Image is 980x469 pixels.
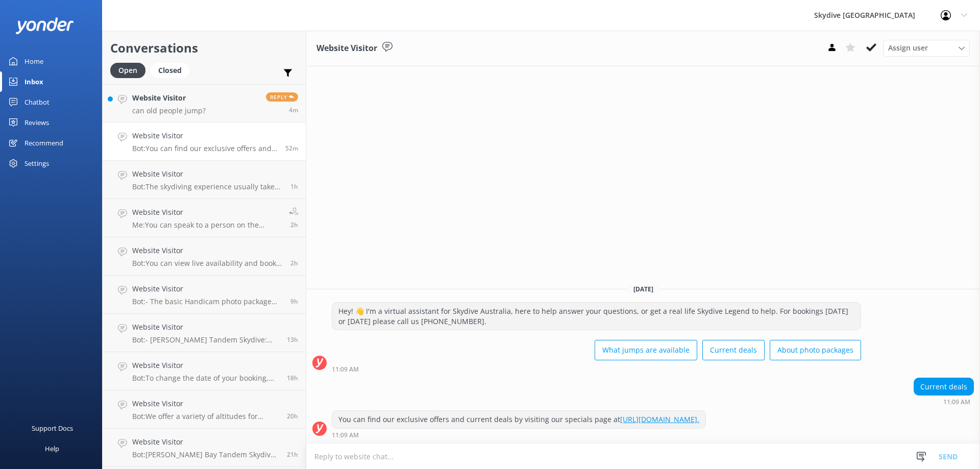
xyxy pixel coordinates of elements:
a: Closed [151,64,194,76]
div: Recommend [24,133,63,153]
h4: Website Visitor [132,283,283,294]
div: Current deals [914,378,973,396]
span: Sep 11 2025 09:15am (UTC +10:00) Australia/Brisbane [290,220,298,229]
span: Sep 10 2025 10:23pm (UTC +10:00) Australia/Brisbane [287,335,298,344]
span: Sep 11 2025 11:57am (UTC +10:00) Australia/Brisbane [289,106,298,114]
a: [URL][DOMAIN_NAME]. [620,414,699,424]
span: Sep 11 2025 11:09am (UTC +10:00) Australia/Brisbane [285,144,298,153]
div: Chatbot [24,92,50,112]
h4: Website Visitor [132,360,279,371]
h4: Website Visitor [132,398,279,409]
a: Website VisitorBot:You can find our exclusive offers and current deals by visiting our specials p... [103,122,306,161]
h4: Website Visitor [132,168,283,180]
a: Website VisitorBot:The skydiving experience usually takes a couple of hours, but it's recommended... [103,161,306,199]
div: Closed [151,63,189,78]
span: Sep 10 2025 02:16pm (UTC +10:00) Australia/Brisbane [287,450,298,459]
a: Website VisitorBot:- [PERSON_NAME] Tandem Skydive: Experience a 60-second freefall towards the Ne... [103,314,306,352]
div: Reviews [24,112,49,133]
div: Open [110,63,145,78]
div: Assign User [883,40,970,56]
p: Bot: You can view live availability and book your [GEOGRAPHIC_DATA] Tandem Skydive online at [URL... [132,259,283,268]
span: Sep 11 2025 10:29am (UTC +10:00) Australia/Brisbane [290,182,298,191]
p: can old people jump? [132,106,206,115]
p: Bot: - [PERSON_NAME] Tandem Skydive: Experience a 60-second freefall towards the New South Wales ... [132,335,279,344]
div: You can find our exclusive offers and current deals by visiting our specials page at [332,411,705,428]
h4: Website Visitor [132,436,279,448]
p: Me: You can speak to a person on the Skydive Australia team by calling [PHONE_NUMBER] [132,220,281,230]
p: Bot: The skydiving experience usually takes a couple of hours, but it's recommended to set aside ... [132,182,283,191]
span: Sep 11 2025 09:04am (UTC +10:00) Australia/Brisbane [290,259,298,267]
h2: Conversations [110,38,298,58]
div: Support Docs [32,418,73,438]
a: Website VisitorBot:- The basic Handicam photo package costs $129 per person and includes photos o... [103,276,306,314]
span: Reply [266,92,298,102]
a: Website VisitorBot:You can view live availability and book your [GEOGRAPHIC_DATA] Tandem Skydive ... [103,237,306,276]
p: Bot: We offer a variety of altitudes for skydiving, with all dropzones providing jumps up to 15,0... [132,412,279,421]
strong: 11:09 AM [332,432,359,438]
p: Bot: You can find our exclusive offers and current deals by visiting our specials page at [URL][D... [132,144,278,153]
div: Settings [24,153,49,174]
a: Website Visitorcan old people jump?Reply4m [103,84,306,122]
h4: Website Visitor [132,245,283,256]
span: Sep 10 2025 03:59pm (UTC +10:00) Australia/Brisbane [287,412,298,421]
a: Website VisitorMe:You can speak to a person on the Skydive Australia team by calling [PHONE_NUMBE... [103,199,306,237]
button: What jumps are available [595,340,697,360]
div: Sep 11 2025 11:09am (UTC +10:00) Australia/Brisbane [332,431,706,438]
p: Bot: - The basic Handicam photo package costs $129 per person and includes photos of your entire ... [132,297,283,306]
span: Sep 11 2025 02:07am (UTC +10:00) Australia/Brisbane [290,297,298,306]
button: Current deals [702,340,765,360]
div: Inbox [24,71,43,92]
div: Sep 11 2025 11:09am (UTC +10:00) Australia/Brisbane [914,398,974,405]
h3: Website Visitor [316,42,377,55]
h4: Website Visitor [132,322,279,333]
span: Assign user [888,42,928,54]
a: Website VisitorBot:To change the date of your booking, you need to provide 24 hours notice. You c... [103,352,306,390]
img: yonder-white-logo.png [15,17,74,34]
a: Website VisitorBot:[PERSON_NAME] Bay Tandem Skydive offers free pick-ups from popular local spots... [103,429,306,467]
strong: 11:09 AM [943,399,970,405]
a: Open [110,64,151,76]
p: Bot: [PERSON_NAME] Bay Tandem Skydive offers free pick-ups from popular local spots in and around... [132,450,279,459]
button: About photo packages [770,340,861,360]
p: Bot: To change the date of your booking, you need to provide 24 hours notice. You can call us on ... [132,374,279,383]
span: [DATE] [627,285,659,293]
h4: Website Visitor [132,130,278,141]
div: Sep 11 2025 11:09am (UTC +10:00) Australia/Brisbane [332,365,861,373]
span: Sep 10 2025 05:02pm (UTC +10:00) Australia/Brisbane [287,374,298,382]
h4: Website Visitor [132,92,206,104]
div: Hey! 👋 I'm a virtual assistant for Skydive Australia, here to help answer your questions, or get ... [332,303,861,330]
strong: 11:09 AM [332,366,359,373]
div: Help [45,438,59,459]
div: Home [24,51,43,71]
h4: Website Visitor [132,207,281,218]
a: Website VisitorBot:We offer a variety of altitudes for skydiving, with all dropzones providing ju... [103,390,306,429]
